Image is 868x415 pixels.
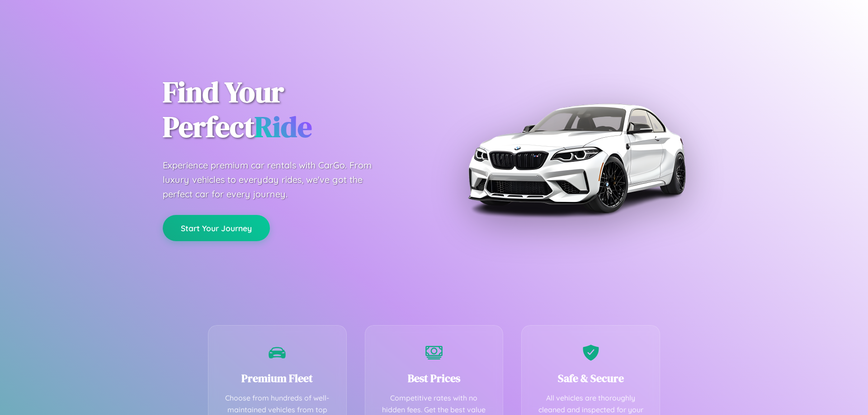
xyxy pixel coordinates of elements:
[163,75,420,145] h1: Find Your Perfect
[163,158,389,201] p: Experience premium car rentals with CarGo. From luxury vehicles to everyday rides, we've got the ...
[463,45,689,271] img: Premium BMW car rental vehicle
[163,215,270,241] button: Start Your Journey
[379,371,490,386] h3: Best Prices
[222,371,333,386] h3: Premium Fleet
[535,371,646,386] h3: Safe & Secure
[255,107,312,146] span: Ride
